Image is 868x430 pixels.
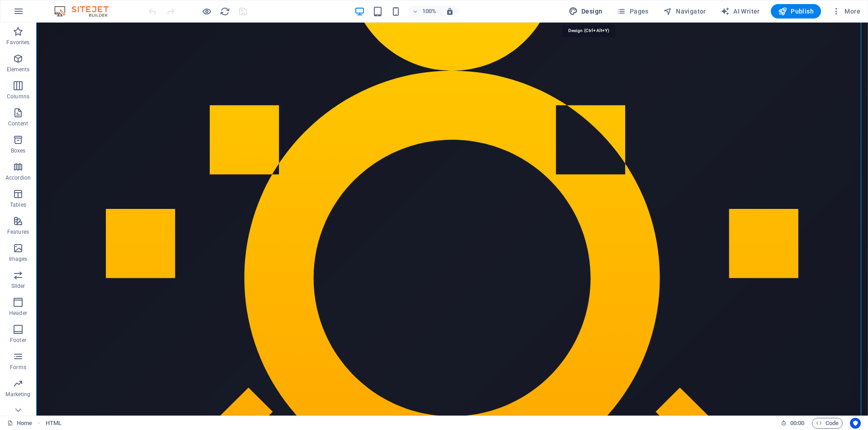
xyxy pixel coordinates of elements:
[5,174,31,181] p: Accordion
[832,7,860,16] span: More
[717,4,764,18] button: AI Writer
[778,7,814,16] span: Publish
[11,282,25,290] p: Slider
[52,6,120,17] img: Editor Logo
[10,201,26,208] p: Tables
[46,418,61,429] nav: breadcrumb
[6,39,29,46] p: Favorites
[46,418,61,429] span: Click to select. Double-click to edit
[569,7,603,16] span: Design
[409,6,441,17] button: 100%
[219,6,230,17] button: reload
[721,7,760,16] span: AI Writer
[9,310,27,317] p: Header
[613,4,652,18] button: Pages
[7,418,32,429] a: Click to cancel selection. Double-click to open Pages
[617,7,648,16] span: Pages
[828,4,864,18] button: More
[446,7,454,15] i: On resize automatically adjust zoom level to fit chosen device.
[781,418,805,429] h6: Session time
[850,418,861,429] button: Usercentrics
[663,7,706,16] span: Navigator
[7,93,29,100] p: Columns
[790,418,804,429] span: 00 00
[7,228,29,236] p: Features
[660,4,710,18] button: Navigator
[565,4,606,18] button: Design
[812,418,843,429] button: Code
[797,420,798,426] span: :
[422,6,437,17] h6: 100%
[7,66,30,73] p: Elements
[11,147,26,154] p: Boxes
[10,337,26,344] p: Footer
[771,4,821,18] button: Publish
[8,120,28,127] p: Content
[9,255,28,263] p: Images
[10,364,26,371] p: Forms
[816,418,839,429] span: Code
[5,391,30,398] p: Marketing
